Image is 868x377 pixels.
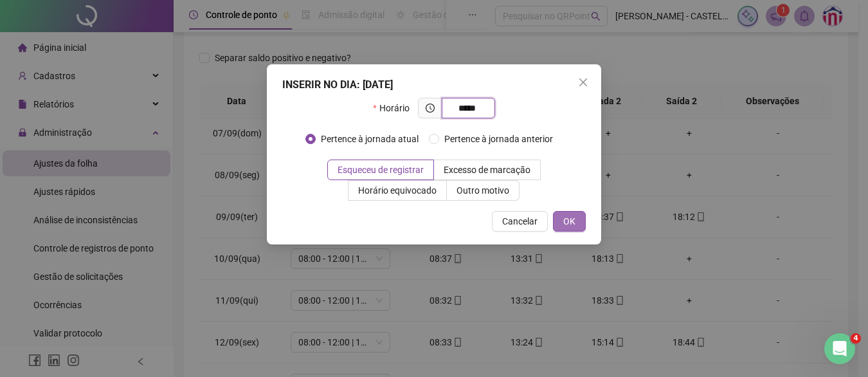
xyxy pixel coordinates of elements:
button: Close [573,72,593,93]
span: Pertence à jornada anterior [439,132,558,146]
div: INSERIR NO DIA : [DATE] [282,77,586,93]
span: Cancelar [502,214,538,228]
button: OK [553,211,586,232]
span: Horário equivocado [358,185,437,196]
iframe: Intercom live chat [824,333,855,364]
span: clock-circle [426,104,435,113]
span: 4 [851,333,861,344]
span: Excesso de marcação [444,165,530,175]
span: Outro motivo [457,185,509,196]
span: OK [563,214,575,228]
label: Horário [373,98,417,118]
button: Cancelar [492,211,548,232]
span: Pertence à jornada atual [316,132,424,146]
span: close [578,77,588,87]
span: Esqueceu de registrar [338,165,424,175]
